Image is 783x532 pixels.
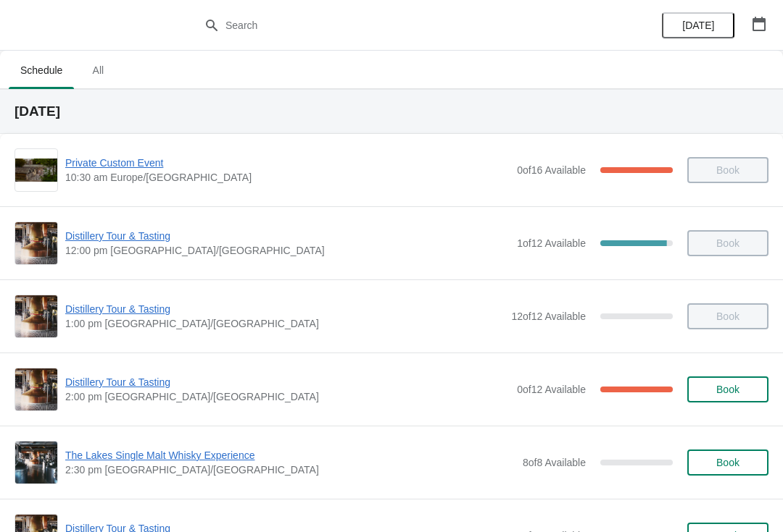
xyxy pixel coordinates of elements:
[511,311,586,322] span: 12 of 12 Available
[65,316,504,331] span: 1:00 pm [GEOGRAPHIC_DATA]/[GEOGRAPHIC_DATA]
[716,384,739,395] span: Book
[65,389,510,404] span: 2:00 pm [GEOGRAPHIC_DATA]/[GEOGRAPHIC_DATA]
[65,229,510,243] span: Distillery Tour & Tasting
[15,368,57,410] img: Distillery Tour & Tasting | | 2:00 pm Europe/London
[15,159,57,182] img: Private Custom Event | | 10:30 am Europe/London
[517,164,586,176] span: 0 of 16 Available
[716,457,739,468] span: Book
[14,104,768,119] h2: [DATE]
[15,295,57,337] img: Distillery Tour & Tasting | | 1:00 pm Europe/London
[80,57,116,83] span: All
[682,20,714,31] span: [DATE]
[225,12,587,38] input: Search
[687,449,768,476] button: Book
[9,57,74,83] span: Schedule
[15,442,57,484] img: The Lakes Single Malt Whisky Experience | | 2:30 pm Europe/London
[65,463,515,477] span: 2:30 pm [GEOGRAPHIC_DATA]/[GEOGRAPHIC_DATA]
[687,376,768,402] button: Book
[65,170,510,185] span: 10:30 am Europe/[GEOGRAPHIC_DATA]
[662,12,734,38] button: [DATE]
[65,302,504,316] span: Distillery Tour & Tasting
[517,237,586,249] span: 1 of 12 Available
[65,448,515,463] span: The Lakes Single Malt Whisky Experience
[517,384,586,395] span: 0 of 12 Available
[65,243,510,258] span: 12:00 pm [GEOGRAPHIC_DATA]/[GEOGRAPHIC_DATA]
[65,375,510,389] span: Distillery Tour & Tasting
[65,156,510,170] span: Private Custom Event
[15,222,57,264] img: Distillery Tour & Tasting | | 12:00 pm Europe/London
[523,457,586,468] span: 8 of 8 Available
